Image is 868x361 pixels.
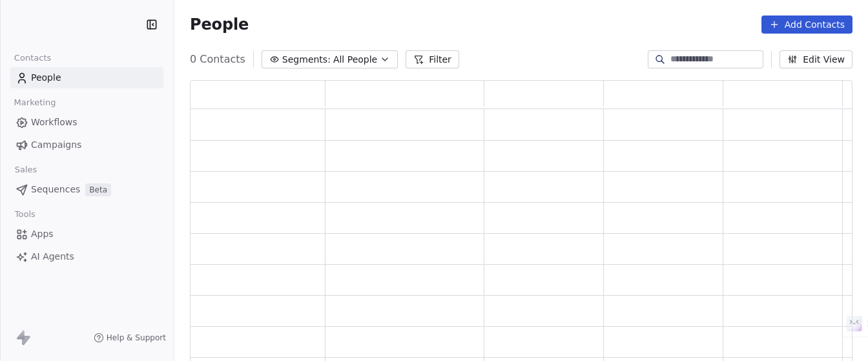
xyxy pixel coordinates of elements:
a: Workflows [10,112,163,133]
span: Campaigns [31,138,81,152]
button: Filter [406,50,459,68]
span: Beta [85,183,111,196]
a: Campaigns [10,134,163,156]
span: People [31,71,61,85]
a: SequencesBeta [10,179,163,200]
button: Edit View [780,50,852,68]
span: Apps [31,227,54,241]
span: Segments: [282,53,331,67]
button: Add Contacts [761,15,852,34]
a: People [10,67,163,88]
span: Marketing [8,93,61,112]
span: People [190,15,249,34]
span: Tools [9,205,41,224]
span: Contacts [8,48,57,68]
span: AI Agents [31,250,74,263]
a: Apps [10,223,163,245]
span: 0 Contacts [190,52,245,67]
span: Help & Support [107,333,166,343]
span: Sales [9,160,43,180]
span: Sequences [31,183,80,196]
a: Help & Support [94,333,166,343]
span: Workflows [31,116,77,129]
a: AI Agents [10,246,163,267]
span: All People [333,53,377,67]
